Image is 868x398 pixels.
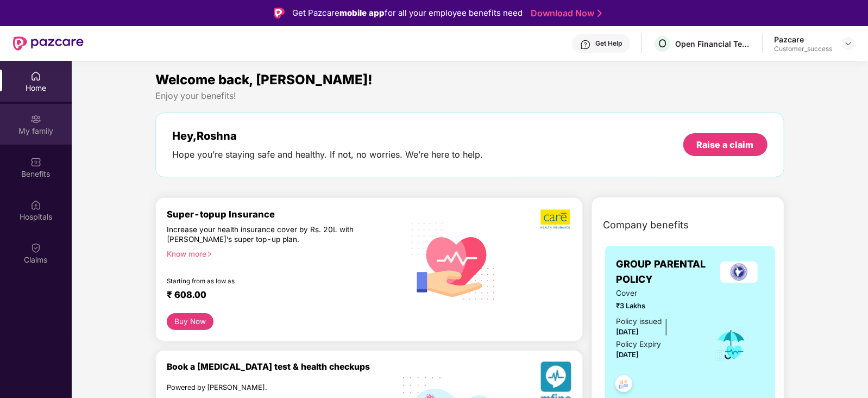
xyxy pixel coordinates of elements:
img: svg+xml;base64,PHN2ZyB4bWxucz0iaHR0cDovL3d3dy53My5vcmcvMjAwMC9zdmciIHhtbG5zOnhsaW5rPSJodHRwOi8vd3... [403,209,504,312]
img: svg+xml;base64,PHN2ZyBpZD0iQmVuZWZpdHMiIHhtbG5zPSJodHRwOi8vd3d3LnczLm9yZy8yMDAwL3N2ZyIgd2lkdGg9Ij... [30,157,41,167]
span: Cover [616,288,699,300]
span: GROUP PARENTAL POLICY [616,257,714,288]
img: svg+xml;base64,PHN2ZyB3aWR0aD0iMjAiIGhlaWdodD0iMjAiIHZpZXdCb3g9IjAgMCAyMCAyMCIgZmlsbD0ibm9uZSIgeG... [30,114,41,125]
span: ₹3 Lakhs [616,301,699,312]
div: Policy issued [616,316,662,328]
div: Hey, Roshna [172,129,483,142]
div: Increase your health insurance cover by Rs. 20L with [PERSON_NAME]’s super top-up plan. [167,225,356,244]
img: svg+xml;base64,PHN2ZyBpZD0iSG9zcGl0YWxzIiB4bWxucz0iaHR0cDovL3d3dy53My5vcmcvMjAwMC9zdmciIHdpZHRoPS... [30,200,41,210]
span: right [206,251,212,257]
div: Open Financial Technologies Private Limited [675,39,751,49]
div: Customer_success [774,45,832,53]
img: New Pazcare Logo [13,36,84,51]
img: svg+xml;base64,PHN2ZyBpZD0iSGVscC0zMngzMiIgeG1sbnM9Imh0dHA6Ly93d3cudzMub3JnLzIwMDAvc3ZnIiB3aWR0aD... [580,39,591,50]
img: b5dec4f62d2307b9de63beb79f102df3.png [540,209,571,229]
span: Welcome back, [PERSON_NAME]! [155,72,373,88]
span: Company benefits [603,217,689,233]
div: Policy Expiry [616,339,661,351]
div: Super-topup Insurance [167,209,402,220]
div: Enjoy your benefits! [155,90,784,102]
div: Get Help [595,39,622,48]
img: Stroke [597,8,602,19]
strong: mobile app [339,8,385,18]
span: [DATE] [616,328,639,336]
div: ₹ 608.00 [167,289,392,302]
div: Get Pazcare for all your employee benefits need [292,7,523,20]
span: [DATE] [616,351,639,359]
div: Pazcare [774,34,832,45]
div: Raise a claim [697,139,754,151]
div: Powered by [PERSON_NAME]. [167,383,356,392]
img: insurerLogo [720,262,758,283]
img: svg+xml;base64,PHN2ZyBpZD0iQ2xhaW0iIHhtbG5zPSJodHRwOi8vd3d3LnczLm9yZy8yMDAwL3N2ZyIgd2lkdGg9IjIwIi... [30,242,41,253]
img: svg+xml;base64,PHN2ZyBpZD0iRHJvcGRvd24tMzJ4MzIiIHhtbG5zPSJodHRwOi8vd3d3LnczLm9yZy8yMDAwL3N2ZyIgd2... [844,39,853,48]
a: Download Now [531,8,599,19]
div: Book a [MEDICAL_DATA] test & health checkups [167,362,402,372]
div: Starting from as low as [167,277,356,285]
div: Hope you’re staying safe and healthy. If not, no worries. We’re here to help. [172,149,483,160]
img: svg+xml;base64,PHN2ZyBpZD0iSG9tZSIgeG1sbnM9Imh0dHA6Ly93d3cudzMub3JnLzIwMDAvc3ZnIiB3aWR0aD0iMjAiIG... [30,71,41,82]
span: O [658,37,666,50]
button: Buy Now [167,313,213,330]
img: icon [714,327,749,363]
img: Logo [274,8,285,18]
div: Know more [167,249,396,257]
